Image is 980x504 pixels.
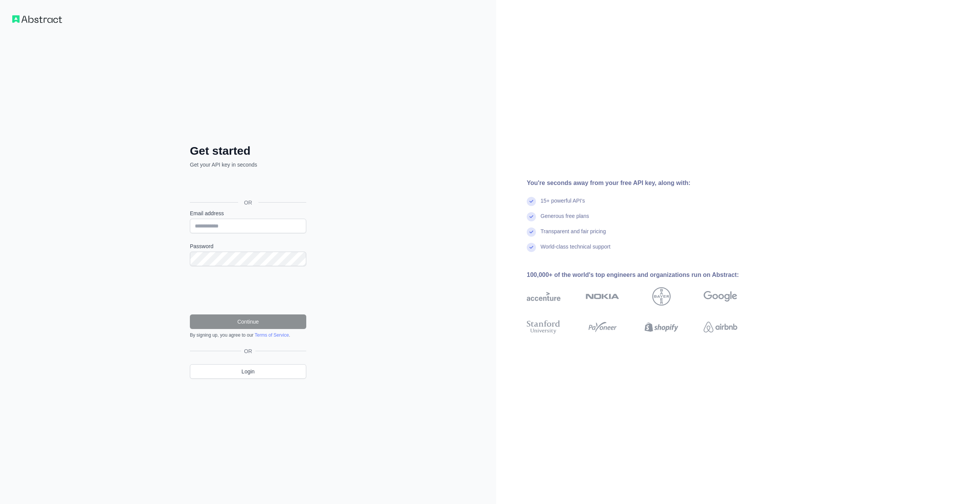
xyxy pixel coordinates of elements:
[645,319,678,335] img: shopify
[541,212,589,227] div: Generous free plans
[238,199,258,206] span: OR
[527,227,536,237] img: check mark
[241,347,255,355] span: OR
[586,287,619,306] img: nokia
[527,270,762,280] div: 100,000+ of the world's top engineers and organizations run on Abstract:
[541,197,585,212] div: 15+ powerful API's
[541,227,606,243] div: Transparent and fair pricing
[541,243,611,258] div: World-class technical support
[527,243,536,252] img: check mark
[255,332,289,338] a: Terms of Service
[652,287,671,306] img: bayer
[190,209,306,217] label: Email address
[527,197,536,206] img: check mark
[190,161,306,169] p: Get your API key in seconds
[527,212,536,221] img: check mark
[190,314,306,329] button: Continue
[704,287,737,306] img: google
[190,242,306,250] label: Password
[190,364,306,379] a: Login
[190,144,306,158] h2: Get started
[704,319,737,335] img: airbnb
[527,287,560,306] img: accenture
[186,177,309,194] iframe: Кнопка "Войти с аккаунтом Google"
[586,319,619,335] img: payoneer
[190,332,306,338] div: By signing up, you agree to our .
[12,15,62,23] img: Workflow
[527,178,762,188] div: You're seconds away from your free API key, along with:
[190,275,306,305] iframe: reCAPTCHA
[527,319,560,335] img: stanford university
